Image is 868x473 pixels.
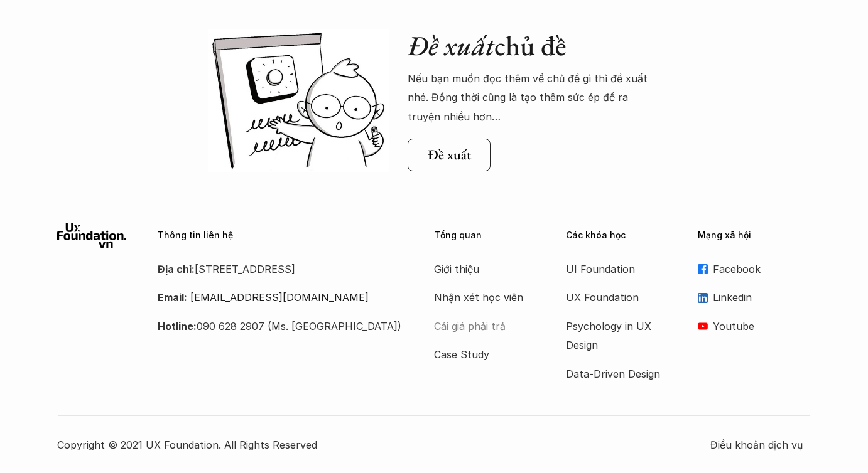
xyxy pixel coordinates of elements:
[158,291,187,304] strong: Email:
[428,147,471,163] h5: Đề xuất
[566,230,679,241] p: Các khóa học
[566,260,666,279] a: UI Foundation
[566,364,666,383] a: Data-Driven Design
[698,260,811,279] a: Facebook
[158,260,403,279] p: [STREET_ADDRESS]
[408,139,491,171] a: Đề xuất
[434,317,534,336] a: Cái giá phải trả
[698,317,811,336] a: Youtube
[713,288,811,307] p: Linkedin
[158,230,403,241] p: Thông tin liên hệ
[698,288,811,307] a: Linkedin
[158,263,195,275] strong: Địa chỉ:
[158,320,197,332] strong: Hotline:
[713,317,811,336] p: Youtube
[57,435,710,454] p: Copyright © 2021 UX Foundation. All Rights Reserved
[698,230,811,241] p: Mạng xã hội
[158,317,403,336] p: 090 628 2907 (Ms. [GEOGRAPHIC_DATA])
[434,345,534,364] a: Case Study
[434,288,534,307] a: Nhận xét học viên
[434,260,534,279] a: Giới thiệu
[566,288,666,307] a: UX Foundation
[190,291,369,304] a: [EMAIL_ADDRESS][DOMAIN_NAME]
[408,29,660,63] h2: chủ đề
[408,69,660,126] p: Nếu bạn muốn đọc thêm về chủ đề gì thì đề xuất nhé. Đồng thời cũng là tạo thêm sức ép để ra truyệ...
[713,260,811,279] p: Facebook
[710,435,811,454] a: Điều khoản dịch vụ
[566,317,666,355] a: Psychology in UX Design
[434,230,547,241] p: Tổng quan
[408,28,494,63] em: Đề xuất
